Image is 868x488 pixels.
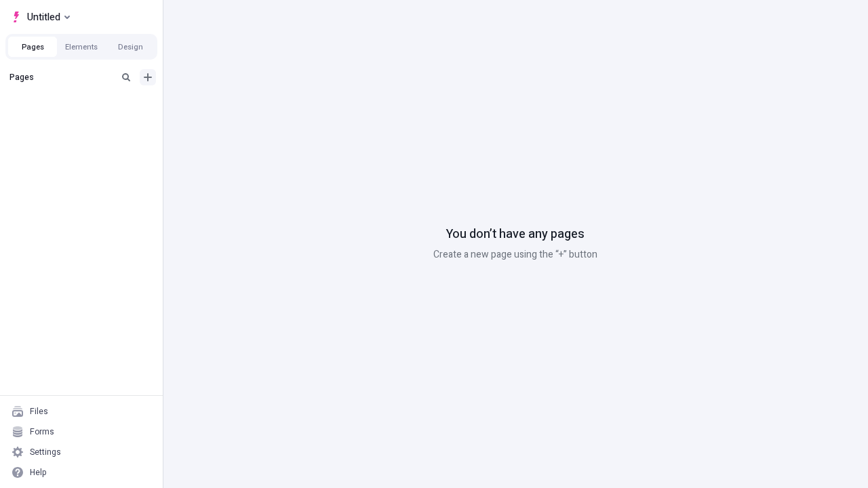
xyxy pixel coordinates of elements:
button: Design [106,37,155,57]
button: Add new [140,69,156,85]
button: Elements [57,37,106,57]
button: Select site [5,7,75,27]
p: You don’t have any pages [446,226,585,243]
div: Forms [30,426,54,437]
div: Pages [9,72,113,83]
p: Create a new page using the “+” button [433,247,597,262]
button: Pages [8,37,57,57]
div: Settings [30,447,61,457]
span: Untitled [27,9,60,25]
div: Help [30,467,47,478]
div: Files [30,406,48,417]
